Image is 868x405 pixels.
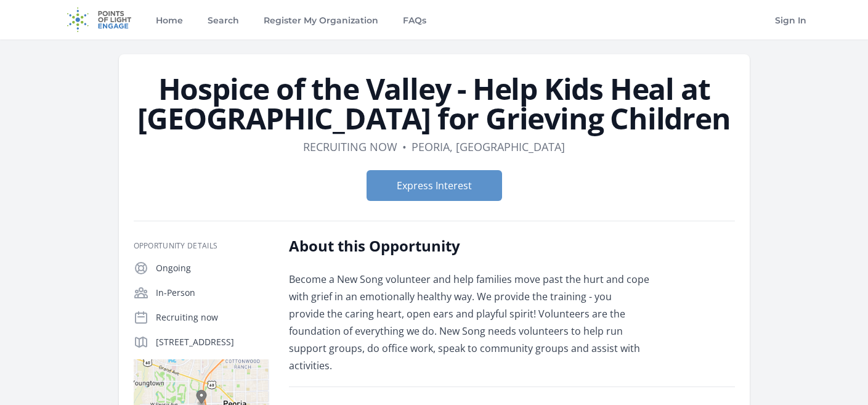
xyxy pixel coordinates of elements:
p: [STREET_ADDRESS] [156,336,269,348]
p: Become a New Song volunteer and help families move past the hurt and cope with grief in an emotio... [289,271,649,374]
div: • [402,138,407,155]
dd: Peoria, [GEOGRAPHIC_DATA] [412,138,565,155]
p: Ongoing [156,262,269,274]
h1: Hospice of the Valley - Help Kids Heal at [GEOGRAPHIC_DATA] for Grieving Children [134,74,735,133]
p: In-Person [156,287,269,299]
h2: About this Opportunity [289,236,649,256]
dd: Recruiting now [303,138,397,155]
button: Express Interest [367,170,502,201]
p: Recruiting now [156,311,269,324]
h3: Opportunity Details [134,241,269,251]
